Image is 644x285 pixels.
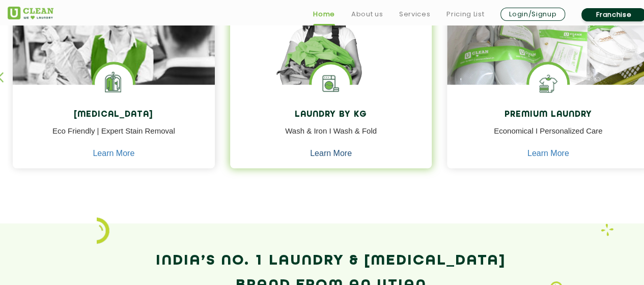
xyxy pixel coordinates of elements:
p: Economical I Personalized Care [455,125,641,148]
p: Eco Friendly | Expert Stain Removal [20,125,207,148]
a: Pricing List [446,8,484,20]
img: Shoes Cleaning [529,64,567,102]
h4: [MEDICAL_DATA] [20,110,207,120]
img: laundry washing machine [312,64,350,102]
img: Laundry wash and iron [601,223,613,236]
p: Wash & Iron I Wash & Fold [238,125,425,148]
img: UClean Laundry and Dry Cleaning [8,7,53,19]
a: About us [351,8,383,20]
h4: Laundry by Kg [238,110,425,120]
a: Learn More [527,149,569,158]
img: icon_2.png [97,217,109,244]
a: Learn More [310,149,352,158]
a: Services [399,8,430,20]
a: Learn More [93,149,134,158]
h4: Premium Laundry [455,110,641,120]
a: Login/Signup [500,8,565,21]
img: Laundry Services near me [95,64,133,102]
a: Home [313,8,335,20]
